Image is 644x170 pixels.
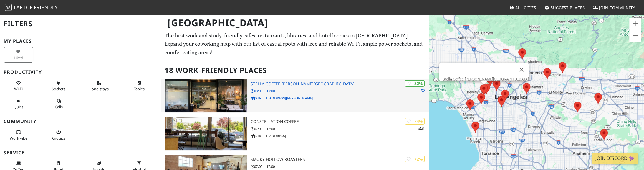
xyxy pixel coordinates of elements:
span: Group tables [52,135,65,141]
span: Quiet [14,104,23,109]
button: Long stays [84,78,114,94]
h3: Community [4,119,158,124]
button: Zoom out [629,30,641,42]
a: Constellation Coffee | 74% 1 Constellation Coffee 07:00 – 17:00 [STREET_ADDRESS] [161,117,429,150]
a: Stella Coffee Beverly Hills | 82% 1 Stella Coffee [PERSON_NAME][GEOGRAPHIC_DATA] 08:00 – 13:00 [S... [161,79,429,112]
h3: Productivity [4,69,158,75]
p: 1 [419,88,425,94]
h3: Smoky Hollow Roasters [250,157,429,162]
a: Suggest Places [542,2,587,13]
img: Stella Coffee Beverly Hills [165,79,247,112]
a: LaptopFriendly LaptopFriendly [5,3,58,13]
span: Video/audio calls [55,104,63,109]
p: [STREET_ADDRESS][PERSON_NAME] [250,95,429,101]
a: Stella Coffee [PERSON_NAME][GEOGRAPHIC_DATA] [443,77,529,81]
button: Close [514,63,529,77]
p: The best work and study-friendly cafes, restaurants, libraries, and hotel lobbies in [GEOGRAPHIC_... [165,31,426,57]
h3: Constellation Coffee [250,119,429,124]
span: Work-friendly tables [134,86,145,91]
span: Power sockets [52,86,65,91]
h3: Service [4,150,158,156]
div: | 72% [405,156,425,162]
h1: [GEOGRAPHIC_DATA] [163,15,428,31]
div: | 74% [405,118,425,125]
img: Constellation Coffee [165,117,247,150]
h2: Filters [4,15,158,33]
span: All Cities [515,5,536,10]
a: All Cities [507,2,539,13]
button: Sockets [44,78,74,94]
button: Work vibe [4,127,33,143]
span: Laptop [14,4,33,11]
a: Join Community [591,2,638,13]
p: 1 [418,126,425,131]
h3: Stella Coffee [PERSON_NAME][GEOGRAPHIC_DATA] [250,81,429,86]
div: | 82% [405,80,425,87]
p: [STREET_ADDRESS] [250,133,429,139]
img: LaptopFriendly [5,4,12,11]
span: Stable Wi-Fi [14,86,23,91]
button: Groups [44,127,74,143]
button: Calls [44,96,74,112]
p: 08:00 – 13:00 [250,88,429,94]
h2: 18 Work-Friendly Places [165,61,426,79]
p: 07:00 – 17:00 [250,164,429,169]
button: Zoom in [629,18,641,30]
span: Long stays [90,86,109,91]
p: 07:00 – 17:00 [250,126,429,132]
span: Friendly [34,4,57,11]
button: Tables [124,78,154,94]
span: Join Community [599,5,635,10]
span: Suggest Places [551,5,585,10]
h3: My Places [4,38,158,44]
span: People working [10,135,27,141]
button: Wi-Fi [4,78,33,94]
button: Quiet [4,96,33,112]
